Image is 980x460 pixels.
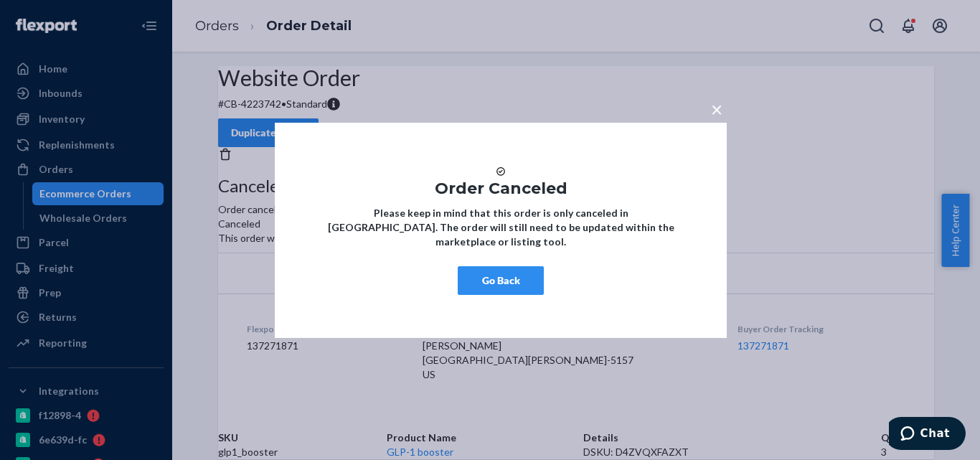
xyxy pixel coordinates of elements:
iframe: Opens a widget where you can chat to one of our agents [889,417,966,453]
h1: Order Canceled [318,179,684,197]
strong: Please keep in mind that this order is only canceled in [GEOGRAPHIC_DATA]. The order will still n... [328,207,674,248]
button: Go Back [458,266,544,295]
span: × [711,96,722,121]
